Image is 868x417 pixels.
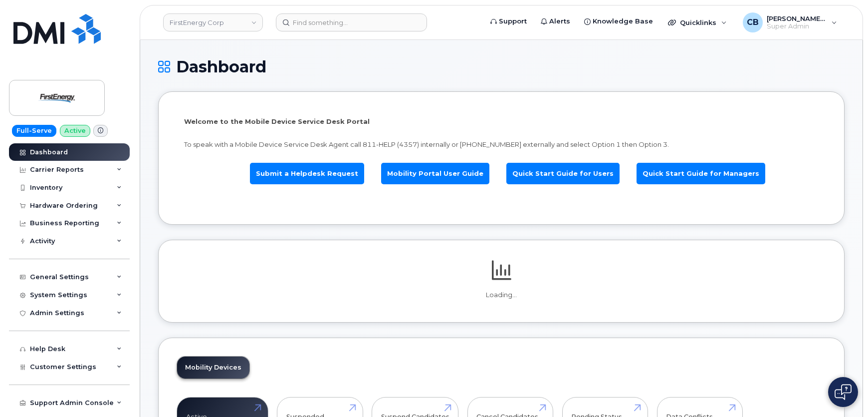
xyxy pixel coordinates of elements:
[184,117,819,126] p: Welcome to the Mobile Device Service Desk Portal
[250,163,364,184] a: Submit a Helpdesk Request
[835,384,852,400] img: Open chat
[381,163,489,184] a: Mobility Portal User Guide
[506,163,620,184] a: Quick Start Guide for Users
[637,163,765,184] a: Quick Start Guide for Managers
[184,140,819,149] p: To speak with a Mobile Device Service Desk Agent call 811-HELP (4357) internally or [PHONE_NUMBER...
[158,58,845,75] h1: Dashboard
[177,291,826,300] p: Loading...
[177,357,249,379] a: Mobility Devices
